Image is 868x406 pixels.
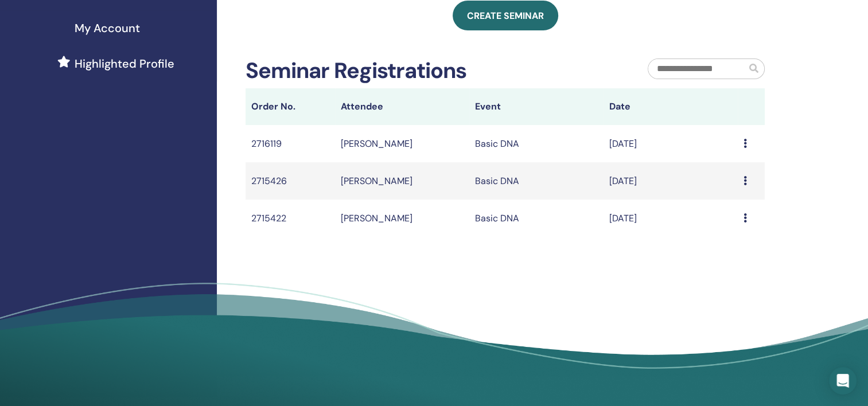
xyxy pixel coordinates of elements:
td: Basic DNA [469,125,604,162]
div: Open Intercom Messenger [829,367,857,395]
td: [PERSON_NAME] [335,125,469,162]
td: Basic DNA [469,162,604,200]
span: Create seminar [467,10,544,22]
td: [DATE] [604,125,738,162]
td: [PERSON_NAME] [335,162,469,200]
td: [DATE] [604,200,738,237]
td: 2716119 [246,125,335,162]
h2: Seminar Registrations [246,58,466,84]
th: Attendee [335,88,469,125]
th: Event [469,88,604,125]
span: My Account [75,19,140,37]
td: Basic DNA [469,200,604,237]
td: 2715426 [246,162,335,200]
td: [DATE] [604,162,738,200]
td: [PERSON_NAME] [335,200,469,237]
td: 2715422 [246,200,335,237]
span: Highlighted Profile [75,55,174,72]
th: Date [604,88,738,125]
th: Order No. [246,88,335,125]
a: Create seminar [453,1,558,30]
